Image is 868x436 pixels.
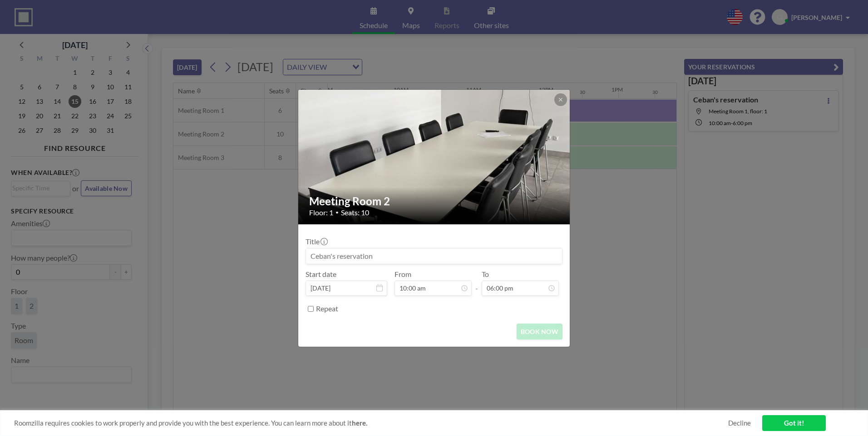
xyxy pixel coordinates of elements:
[762,415,826,431] a: Got it!
[482,270,489,279] label: To
[14,419,728,427] span: Roomzilla requires cookies to work properly and provide you with the best experience. You can lea...
[316,304,338,313] label: Repeat
[309,194,560,208] h2: Meeting Room 2
[306,248,562,264] input: Ceban's reservation
[341,208,369,217] span: Seats: 10
[335,209,339,216] span: •
[728,419,751,427] a: Decline
[309,208,333,217] span: Floor: 1
[352,419,367,427] a: here.
[306,237,327,246] label: Title
[395,270,411,279] label: From
[306,270,336,279] label: Start date
[475,273,478,293] span: -
[517,324,562,339] button: BOOK NOW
